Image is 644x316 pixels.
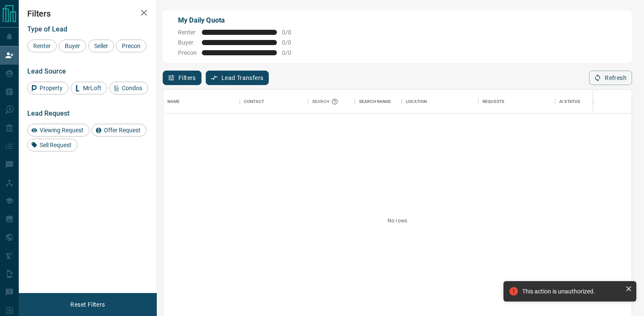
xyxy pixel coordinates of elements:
div: Search Range [355,90,402,114]
div: Precon [116,40,147,52]
span: Precon [119,43,144,49]
span: Sell Request [37,142,75,148]
span: Seller [91,43,111,49]
span: 0 / 0 [282,39,301,46]
div: Viewing Request [27,124,89,137]
div: Search Range [359,90,391,114]
span: Condos [119,85,145,91]
p: My Daily Quota [178,15,301,26]
span: Viewing Request [37,127,86,134]
div: Offer Request [92,124,147,137]
span: Lead Source [27,67,66,75]
span: 0 / 0 [282,49,301,56]
div: Location [406,90,427,114]
span: 0 / 0 [282,29,301,36]
div: Sell Request [27,139,78,151]
span: Renter [30,43,54,49]
span: Renter [178,29,197,36]
div: Seller [88,40,114,52]
div: Contact [240,90,308,114]
span: Buyer [62,43,83,49]
div: MrLoft [71,82,107,94]
button: Refresh [589,71,632,85]
button: Reset Filters [65,297,110,312]
div: Name [167,90,180,114]
div: Renter [27,40,57,52]
div: Requests [478,90,555,114]
span: Buyer [178,39,197,46]
div: Property [27,82,69,94]
div: Name [163,90,240,114]
button: Lead Transfers [206,71,269,85]
span: Precon [178,49,197,56]
h2: Filters [27,9,148,19]
div: Buyer [59,40,86,52]
div: Location [402,90,478,114]
div: Requests [483,90,504,114]
span: Type of Lead [27,25,67,33]
span: Offer Request [101,127,144,134]
button: Filters [163,71,201,85]
div: Search [312,90,340,114]
span: Lead Request [27,109,69,117]
div: This action is unauthorized. [522,288,622,295]
span: Property [37,85,66,91]
div: Contact [244,90,264,114]
div: Condos [109,82,148,94]
span: MrLoft [80,85,104,91]
div: AI Status [559,90,580,114]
